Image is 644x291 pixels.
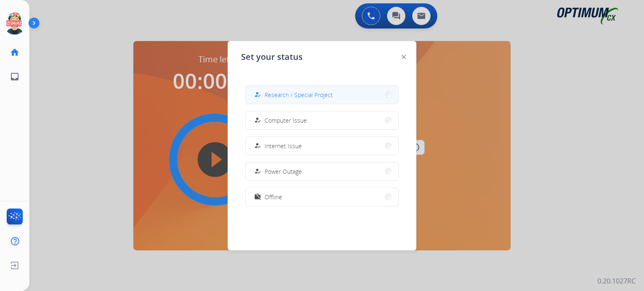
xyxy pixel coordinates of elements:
button: Power Outage [246,162,398,180]
button: Research / Special Project [246,86,398,104]
mat-icon: inbox [10,72,20,82]
button: Offline [246,188,398,206]
mat-icon: how_to_reg [254,168,261,175]
mat-icon: how_to_reg [254,91,261,98]
img: close-button [402,55,406,59]
mat-icon: how_to_reg [254,142,261,149]
mat-icon: how_to_reg [254,117,261,124]
button: Computer Issue [246,111,398,129]
button: Internet Issue [246,137,398,155]
span: Power Outage [265,167,302,176]
span: Internet Issue [265,142,302,150]
mat-icon: home [10,47,20,57]
span: Computer Issue [265,116,307,125]
span: Research / Special Project [265,90,333,99]
span: Set your status [241,51,303,63]
mat-icon: work_off [254,193,261,201]
span: Offline [265,193,282,201]
p: 0.20.1027RC [597,276,636,286]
